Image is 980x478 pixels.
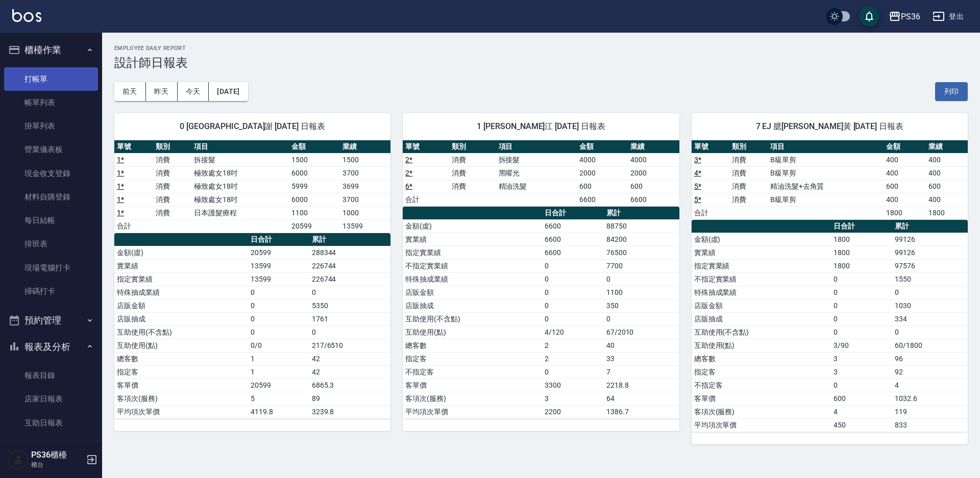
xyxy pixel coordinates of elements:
[831,325,892,339] td: 0
[892,392,968,405] td: 1032.6
[248,392,309,405] td: 5
[604,312,679,325] td: 0
[692,140,968,220] table: a dense table
[892,299,968,312] td: 1030
[768,193,884,206] td: B級單剪
[12,9,41,22] img: Logo
[604,352,679,365] td: 33
[309,379,391,392] td: 6865.3
[309,286,391,299] td: 0
[692,299,831,312] td: 店販金額
[604,246,679,259] td: 76500
[542,286,603,299] td: 0
[926,140,968,154] th: 業績
[542,352,603,365] td: 2
[831,418,892,432] td: 450
[692,365,831,379] td: 指定客
[340,206,390,219] td: 1000
[127,121,378,132] span: 0 [GEOGRAPHIC_DATA]謝 [DATE] 日報表
[542,365,603,379] td: 0
[4,37,98,63] button: 櫃檯作業
[729,153,768,166] td: 消費
[191,166,289,180] td: 極致處女18吋
[692,379,831,392] td: 不指定客
[449,180,496,193] td: 消費
[884,153,925,166] td: 400
[892,379,968,392] td: 4
[692,339,831,352] td: 互助使用(點)
[403,219,542,233] td: 金額(虛)
[577,140,628,154] th: 金額
[403,207,679,419] table: a dense table
[926,166,968,180] td: 400
[289,140,339,154] th: 金額
[340,153,390,166] td: 1500
[403,379,542,392] td: 客單價
[692,352,831,365] td: 總客數
[892,312,968,325] td: 334
[542,219,603,233] td: 6600
[926,153,968,166] td: 400
[577,180,628,193] td: 600
[340,166,390,180] td: 3700
[403,140,679,207] table: a dense table
[692,140,730,154] th: 單號
[892,286,968,299] td: 0
[403,352,542,365] td: 指定客
[340,193,390,206] td: 3700
[901,10,920,23] div: PS36
[892,259,968,272] td: 97576
[4,411,98,435] a: 互助日報表
[692,325,831,339] td: 互助使用(不含點)
[8,449,29,470] img: Person
[114,140,390,233] table: a dense table
[542,339,603,352] td: 2
[831,365,892,379] td: 3
[309,365,391,379] td: 42
[4,114,98,138] a: 掛單列表
[114,312,248,325] td: 店販抽成
[831,352,892,365] td: 3
[604,325,679,339] td: 67/2010
[542,392,603,405] td: 3
[542,299,603,312] td: 0
[449,166,496,180] td: 消費
[4,138,98,161] a: 營業儀表板
[884,206,925,219] td: 1800
[692,206,730,219] td: 合計
[415,121,667,132] span: 1 [PERSON_NAME]江 [DATE] 日報表
[309,299,391,312] td: 5350
[926,180,968,193] td: 600
[309,405,391,418] td: 3239.8
[4,162,98,185] a: 現金收支登錄
[884,166,925,180] td: 400
[114,379,248,392] td: 客單價
[403,272,542,286] td: 特殊抽成業績
[309,325,391,339] td: 0
[114,392,248,405] td: 客項次(服務)
[153,140,192,154] th: 類別
[692,312,831,325] td: 店販抽成
[340,219,390,233] td: 13599
[191,140,289,154] th: 項目
[114,140,153,154] th: 單號
[542,325,603,339] td: 4/120
[31,450,83,460] h5: PS36櫃檯
[289,153,339,166] td: 1500
[768,153,884,166] td: B級單剪
[831,379,892,392] td: 0
[191,153,289,166] td: 拆接髮
[604,339,679,352] td: 40
[4,280,98,303] a: 掃碼打卡
[309,352,391,365] td: 42
[248,405,309,418] td: 4119.8
[704,121,955,132] span: 7 EJ 臆[PERSON_NAME]黃 [DATE] 日報表
[248,312,309,325] td: 0
[248,379,309,392] td: 20599
[729,166,768,180] td: 消費
[248,286,309,299] td: 0
[403,246,542,259] td: 指定實業績
[309,392,391,405] td: 89
[248,233,309,246] th: 日合計
[191,206,289,219] td: 日本護髮療程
